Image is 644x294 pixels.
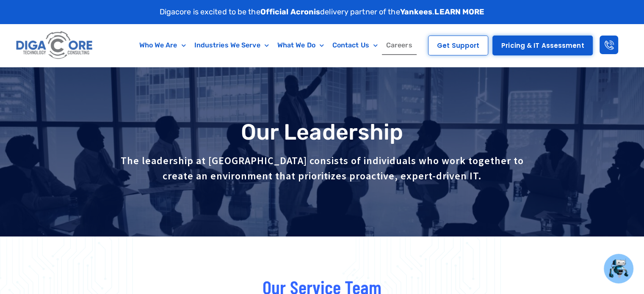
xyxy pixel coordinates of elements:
h1: Our Leadership [51,120,593,144]
a: Pricing & IT Assessment [492,36,593,55]
a: Get Support [428,36,488,55]
span: Pricing & IT Assessment [501,42,584,49]
a: What We Do [273,36,328,55]
strong: Yankees [400,7,433,16]
strong: Official Acronis [260,7,321,16]
a: Industries We Serve [190,36,273,55]
a: LEARN MORE [434,7,484,16]
a: Who We Are [135,36,190,55]
span: Get Support [437,42,479,49]
p: The leadership at [GEOGRAPHIC_DATA] consists of individuals who work together to create an enviro... [119,153,525,184]
a: Careers [382,36,417,55]
a: Contact Us [328,36,382,55]
p: Digacore is excited to be the delivery partner of the . [160,6,485,18]
nav: Menu [129,36,422,55]
img: Digacore logo 1 [14,28,95,63]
